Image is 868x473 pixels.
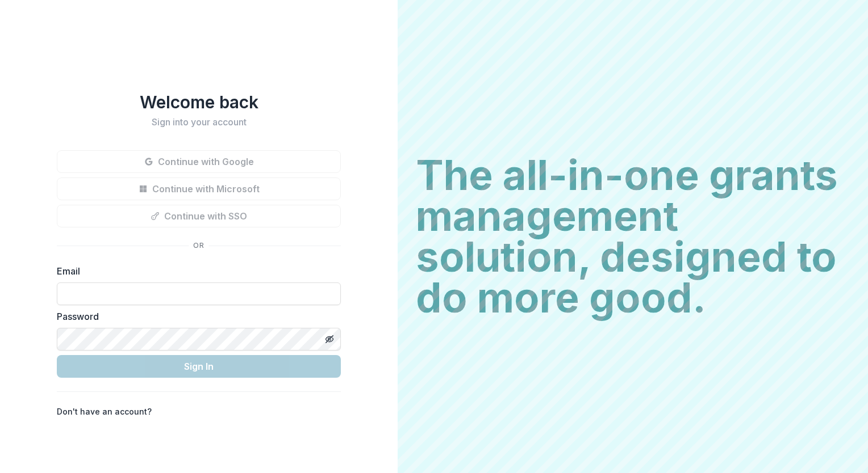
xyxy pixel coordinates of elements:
label: Password [57,310,334,323]
label: Email [57,264,334,278]
button: Continue with Microsoft [57,178,341,200]
button: Continue with Google [57,150,341,173]
button: Continue with SSO [57,205,341,227]
button: Sign In [57,355,341,378]
p: Don't have an account? [57,406,152,417]
button: Toggle password visibility [320,330,339,348]
h2: Sign into your account [57,117,341,128]
h1: Welcome back [57,92,341,112]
